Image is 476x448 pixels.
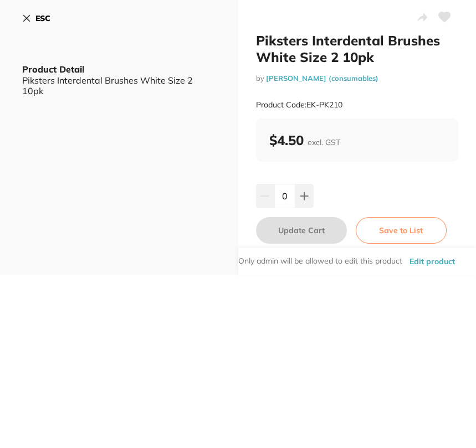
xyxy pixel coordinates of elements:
[256,74,459,83] small: by
[256,100,342,110] small: Product Code: EK-PK210
[35,13,50,23] b: ESC
[406,248,458,275] button: Edit product
[22,64,84,75] b: Product Detail
[266,74,378,83] a: [PERSON_NAME] (consumables)
[22,9,50,28] button: ESC
[269,132,340,148] b: $4.50
[22,75,216,96] div: Piksters Interdental Brushes White Size 2 10pk
[238,256,402,267] p: Only admin will be allowed to edit this product
[256,32,459,65] h2: Piksters Interdental Brushes White Size 2 10pk
[308,137,340,147] span: excl. GST
[256,217,347,244] button: Update Cart
[356,217,447,244] button: Save to List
